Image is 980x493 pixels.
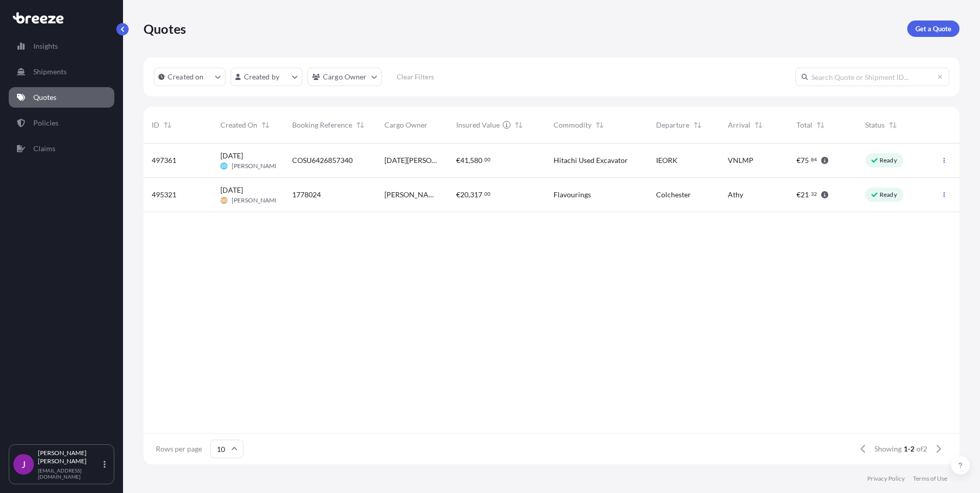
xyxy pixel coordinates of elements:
span: ND [221,195,227,206]
span: Athy [728,190,743,200]
span: [DATE] [220,151,243,161]
p: [PERSON_NAME] [PERSON_NAME] [38,449,101,465]
p: Created by [244,72,280,82]
span: Booking Reference [292,120,352,130]
a: Insights [9,36,114,56]
p: Quotes [144,20,186,37]
span: 75 [801,157,809,164]
span: [PERSON_NAME] [232,196,280,204]
p: Policies [33,118,58,128]
span: 20 [460,191,468,198]
a: Shipments [9,61,114,82]
p: Cargo Owner [323,72,367,82]
span: IEORK [656,155,678,166]
a: Terms of Use [913,475,947,483]
span: Arrival [728,120,750,130]
span: 32 [811,192,817,196]
span: . [483,192,484,196]
span: [DATE] [220,185,243,195]
p: Clear Filters [397,72,434,82]
button: Sort [691,119,704,131]
span: , [468,157,470,164]
span: 41 [460,157,468,164]
span: COSU6426857340 [292,155,353,166]
p: [EMAIL_ADDRESS][DOMAIN_NAME] [38,467,101,480]
a: Get a Quote [907,20,959,37]
span: Created On [220,120,257,130]
input: Search Quote or Shipment ID... [795,68,949,86]
span: Status [865,120,885,130]
span: Departure [656,120,689,130]
button: Sort [161,119,174,131]
span: . [809,192,810,196]
span: VNLMP [728,155,753,166]
span: 00 [484,192,491,196]
span: € [456,191,460,198]
span: J [22,459,26,469]
p: Claims [33,143,55,154]
button: Sort [594,119,606,131]
span: 1-2 [904,444,914,454]
span: of 2 [916,444,927,454]
button: Sort [752,119,765,131]
span: Showing [874,444,902,454]
button: Sort [513,119,525,131]
span: € [797,191,801,198]
span: 00 [484,158,491,161]
span: Rows per page [156,444,202,454]
span: 497361 [152,155,176,166]
span: Flavourings [554,190,591,200]
p: Shipments [33,67,67,77]
span: [PERSON_NAME] Distribution UK limited [384,190,440,200]
button: cargoOwner Filter options [308,68,382,86]
p: Get a Quote [915,24,951,34]
button: Sort [354,119,366,131]
span: Colchester [656,190,691,200]
span: € [456,157,460,164]
span: 580 [470,157,482,164]
a: Claims [9,138,114,159]
button: createdBy Filter options [231,68,302,86]
span: Hitachi Used Excavator [554,155,628,166]
p: Ready [880,191,897,199]
span: Cargo Owner [384,120,427,130]
p: Created on [168,72,204,82]
span: . [809,158,810,161]
span: 495321 [152,190,176,200]
button: Sort [259,119,272,131]
span: , [468,191,470,198]
p: Insights [33,41,58,51]
span: 21 [801,191,809,198]
span: Insured Value [456,120,500,130]
a: Privacy Policy [867,475,905,483]
button: Sort [814,119,827,131]
p: Ready [880,156,897,165]
span: ID [152,120,159,130]
span: [DATE][PERSON_NAME] Plant Ltd [384,155,440,166]
span: . [483,158,484,161]
span: 1778024 [292,190,321,200]
span: 317 [470,191,482,198]
span: [PERSON_NAME] [232,162,280,170]
p: Quotes [33,92,56,102]
span: Commodity [554,120,591,130]
a: Quotes [9,87,114,108]
button: createdOn Filter options [154,68,226,86]
button: Clear Filters [387,69,444,85]
span: Total [797,120,812,130]
a: Policies [9,113,114,133]
span: 84 [811,158,817,161]
span: € [797,157,801,164]
button: Sort [887,119,899,131]
span: JD [221,161,227,171]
